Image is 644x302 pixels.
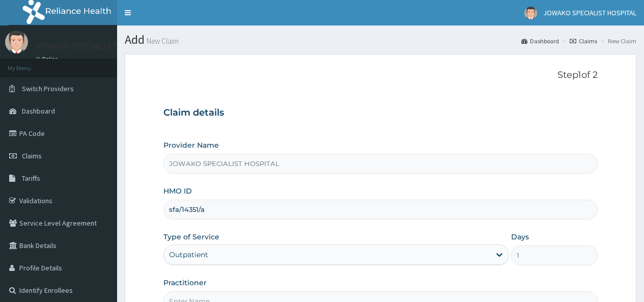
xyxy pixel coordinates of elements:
[22,84,74,93] span: Switch Providers
[543,8,636,17] span: JOWAKO SPECIALIST HOSPITAL
[145,37,179,45] small: New Claim
[521,37,559,45] a: Dashboard
[36,41,159,50] p: JOWAKO SPECIALIST HOSPITAL
[22,151,42,160] span: Claims
[163,107,598,119] h3: Claim details
[125,33,636,46] h1: Add
[36,56,60,63] a: Online
[163,278,207,288] label: Practitioner
[169,250,208,260] div: Outpatient
[5,31,28,53] img: User Image
[163,186,192,196] label: HMO ID
[22,174,40,183] span: Tariffs
[163,232,219,242] label: Type of Service
[163,70,598,81] p: Step 1 of 2
[22,106,55,116] span: Dashboard
[511,232,529,242] label: Days
[570,37,597,45] a: Claims
[598,37,636,45] li: New Claim
[163,200,598,219] input: Enter HMO ID
[163,140,219,150] label: Provider Name
[524,7,537,19] img: User Image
